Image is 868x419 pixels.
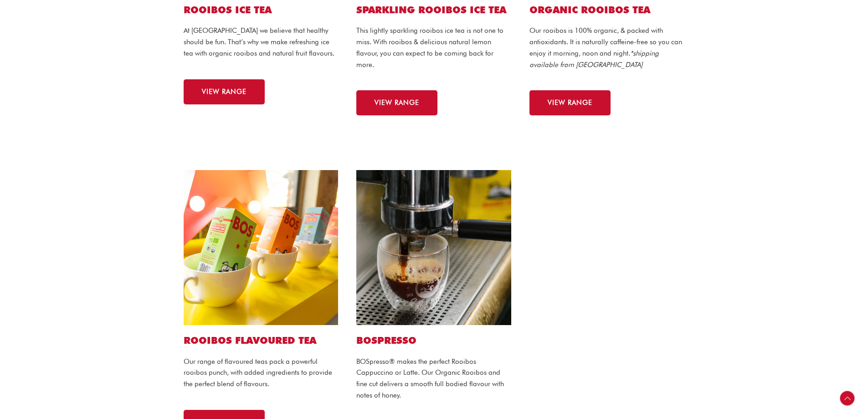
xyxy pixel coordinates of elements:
[529,25,684,70] p: Our rooibos is 100% organic, & packed with antioxidants. It is naturally caffeine-free so you can...
[184,334,339,347] h2: ROOIBOS FLAVOURED TEA
[356,90,437,115] a: VIEW RANGE
[529,4,684,16] h2: ORGANIC ROOIBOS TEA
[548,99,592,106] span: VIEW RANGE
[356,334,511,347] h2: BOSPRESSO
[529,49,659,69] em: *shipping available from [GEOGRAPHIC_DATA]
[356,4,511,16] h2: SPARKLING ROOIBOS ICE TEA
[356,356,511,401] p: BOSpresso® makes the perfect Rooibos Cappuccino or Latte. Our Organic Rooibos and fine cut delive...
[375,99,419,106] span: VIEW RANGE
[202,88,247,95] span: VIEW RANGE
[184,357,332,388] span: Our range of flavoured teas pack a powerful rooibos punch, with added ingredients to provide the ...
[529,90,611,115] a: VIEW RANGE
[184,25,339,59] p: At [GEOGRAPHIC_DATA] we believe that healthy should be fun. That’s why we make refreshing ice tea...
[184,4,339,16] h2: ROOIBOS ICE TEA
[356,25,511,70] p: This lightly sparkling rooibos ice tea is not one to miss. With rooibos & delicious natural lemon...
[184,79,265,104] a: VIEW RANGE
